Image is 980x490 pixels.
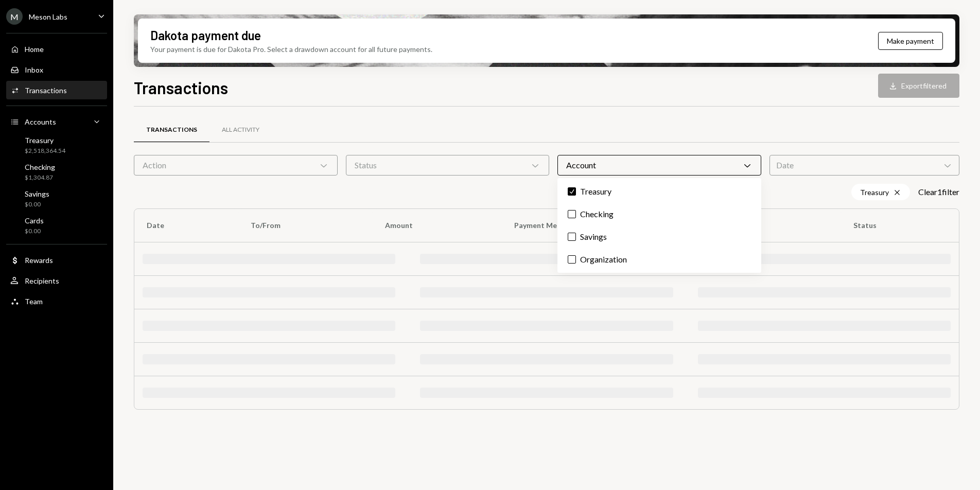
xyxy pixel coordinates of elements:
[25,200,49,209] div: $0.00
[25,86,67,95] div: Transactions
[562,250,757,269] label: Organization
[841,209,959,242] th: Status
[6,213,107,238] a: Cards$0.00
[6,133,107,157] a: Treasury$2,518,364.54
[134,155,338,176] div: Action
[6,160,107,184] a: Checking$1,304.87
[222,126,259,134] div: All Activity
[25,297,43,306] div: Team
[25,227,44,236] div: $0.00
[568,210,576,218] button: Checking
[6,81,107,99] a: Transactions
[25,163,55,171] div: Checking
[562,205,757,223] label: Checking
[568,187,576,196] button: Treasury
[25,173,55,182] div: $1,304.87
[568,255,576,264] button: Organization
[134,77,228,98] h1: Transactions
[709,209,841,242] th: Account
[373,209,502,242] th: Amount
[238,209,373,242] th: To/From
[25,216,44,225] div: Cards
[568,233,576,241] button: Savings
[209,117,272,143] a: All Activity
[918,187,959,198] button: Clear1filter
[134,117,209,143] a: Transactions
[6,292,107,310] a: Team
[134,209,238,242] th: Date
[150,44,432,55] div: Your payment is due for Dakota Pro. Select a drawdown account for all future payments.
[6,186,107,211] a: Savings$0.00
[150,27,261,44] div: Dakota payment due
[29,12,67,21] div: Meson Labs
[25,256,53,265] div: Rewards
[25,65,43,74] div: Inbox
[6,40,107,58] a: Home
[25,117,56,126] div: Accounts
[557,155,761,176] div: Account
[25,136,65,145] div: Treasury
[25,276,59,285] div: Recipients
[146,126,197,134] div: Transactions
[6,251,107,269] a: Rewards
[562,182,757,201] label: Treasury
[851,184,910,200] div: Treasury
[6,271,107,290] a: Recipients
[562,227,757,246] label: Savings
[878,32,943,50] button: Make payment
[6,8,23,25] div: M
[502,209,710,242] th: Payment Method
[25,45,44,54] div: Home
[6,112,107,131] a: Accounts
[6,60,107,79] a: Inbox
[25,189,49,198] div: Savings
[346,155,550,176] div: Status
[25,147,65,155] div: $2,518,364.54
[769,155,959,176] div: Date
